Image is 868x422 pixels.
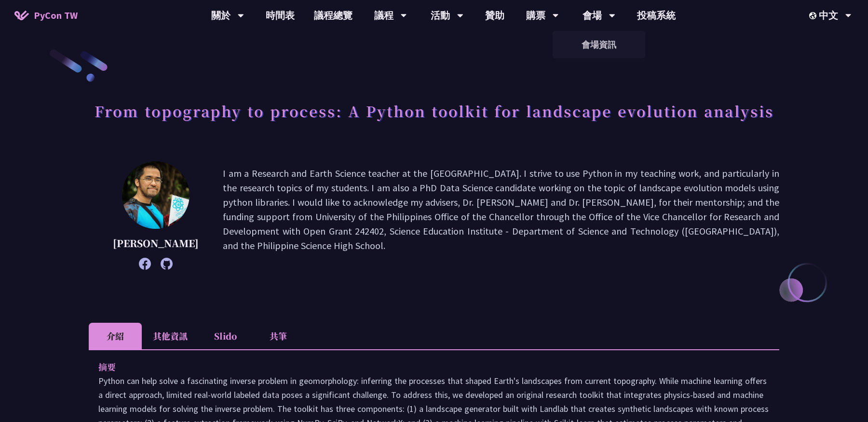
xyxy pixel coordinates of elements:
[5,3,87,27] a: PyCon TW
[252,323,305,349] li: 共筆
[98,360,750,374] p: 摘要
[113,236,199,251] p: [PERSON_NAME]
[34,8,78,23] span: PyCon TW
[809,12,819,19] img: Locale Icon
[14,11,29,20] img: Home icon of PyCon TW 2025
[122,161,190,229] img: Ricarido Saturay
[95,96,774,125] h1: From topography to process: A Python toolkit for landscape evolution analysis
[223,166,779,265] p: I am a Research and Earth Science teacher at the [GEOGRAPHIC_DATA]. I strive to use Python in my ...
[142,323,199,349] li: 其他資訊
[89,323,142,349] li: 介紹
[553,33,645,56] a: 會場資訊
[199,323,252,349] li: Slido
